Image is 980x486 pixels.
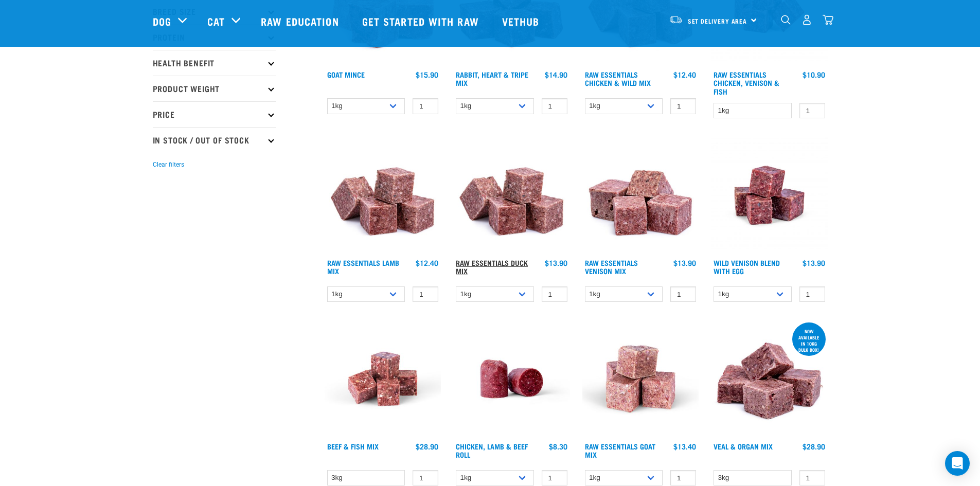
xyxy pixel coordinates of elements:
[153,76,276,101] p: Product Weight
[670,286,696,302] input: 1
[714,73,779,93] a: Raw Essentials Chicken, Venison & Fish
[456,261,528,273] a: Raw Essentials Duck Mix
[413,470,438,486] input: 1
[585,261,638,273] a: Raw Essentials Venison Mix
[673,442,696,451] div: $13.40
[585,73,651,84] a: Raw Essentials Chicken & Wild Mix
[803,70,825,79] div: $10.90
[781,15,791,25] img: home-icon-1@2x.png
[545,259,567,267] div: $13.90
[714,444,773,448] a: Veal & Organ Mix
[582,320,699,437] img: Goat M Ix 38448
[153,13,171,29] a: Dog
[945,451,970,476] div: Open Intercom Messenger
[673,70,696,79] div: $12.40
[670,470,696,486] input: 1
[413,286,438,302] input: 1
[456,444,528,456] a: Chicken, Lamb & Beef Roll
[416,70,438,79] div: $15.90
[453,137,570,254] img: ?1041 RE Lamb Mix 01
[416,442,438,451] div: $28.90
[325,137,441,254] img: ?1041 RE Lamb Mix 01
[823,14,833,25] img: home-icon@2x.png
[153,101,276,127] p: Price
[670,98,696,114] input: 1
[673,259,696,267] div: $13.90
[585,444,655,456] a: Raw Essentials Goat Mix
[542,98,567,114] input: 1
[669,15,683,24] img: van-moving.png
[456,73,528,84] a: Rabbit, Heart & Tripe Mix
[799,103,825,119] input: 1
[153,160,184,169] button: Clear filters
[325,320,441,437] img: Beef Mackerel 1
[453,320,570,437] img: Raw Essentials Chicken Lamb Beef Bulk Minced Raw Dog Food Roll Unwrapped
[327,261,399,273] a: Raw Essentials Lamb Mix
[251,1,351,42] a: Raw Education
[542,470,567,486] input: 1
[327,444,379,448] a: Beef & Fish Mix
[542,286,567,302] input: 1
[352,1,492,42] a: Get started with Raw
[799,286,825,302] input: 1
[549,442,567,451] div: $8.30
[714,261,780,273] a: Wild Venison Blend with Egg
[803,442,825,451] div: $28.90
[799,470,825,486] input: 1
[492,1,553,42] a: Vethub
[803,259,825,267] div: $13.90
[582,137,699,254] img: 1113 RE Venison Mix 01
[711,320,828,437] img: 1158 Veal Organ Mix 01
[327,73,365,76] a: Goat Mince
[413,98,438,114] input: 1
[153,127,276,153] p: In Stock / Out Of Stock
[153,50,276,76] p: Health Benefit
[545,70,567,79] div: $14.90
[792,323,826,357] div: now available in 10kg bulk box!
[801,14,812,25] img: user.png
[711,137,828,254] img: Venison Egg 1616
[416,259,438,267] div: $12.40
[207,13,225,29] a: Cat
[688,19,747,23] span: Set Delivery Area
